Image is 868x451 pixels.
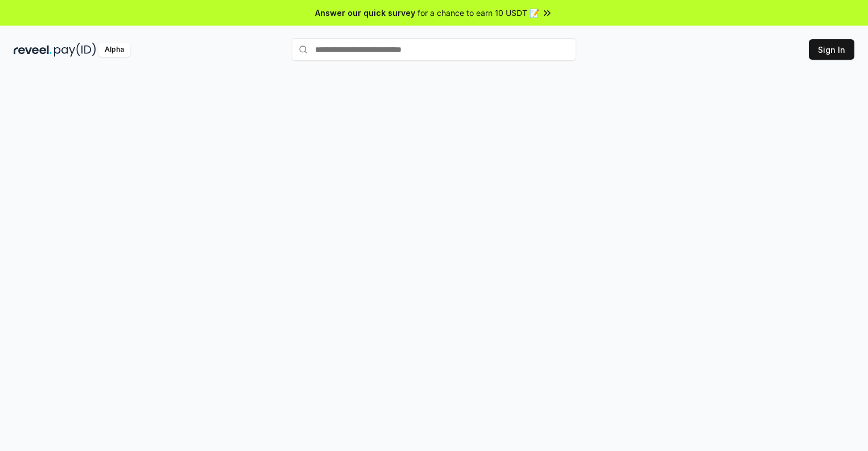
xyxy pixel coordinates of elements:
[98,43,130,57] div: Alpha
[809,39,854,60] button: Sign In
[418,7,539,19] span: for a chance to earn 10 USDT 📝
[315,7,415,19] span: Answer our quick survey
[54,43,96,57] img: pay_id
[14,43,52,57] img: reveel_dark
